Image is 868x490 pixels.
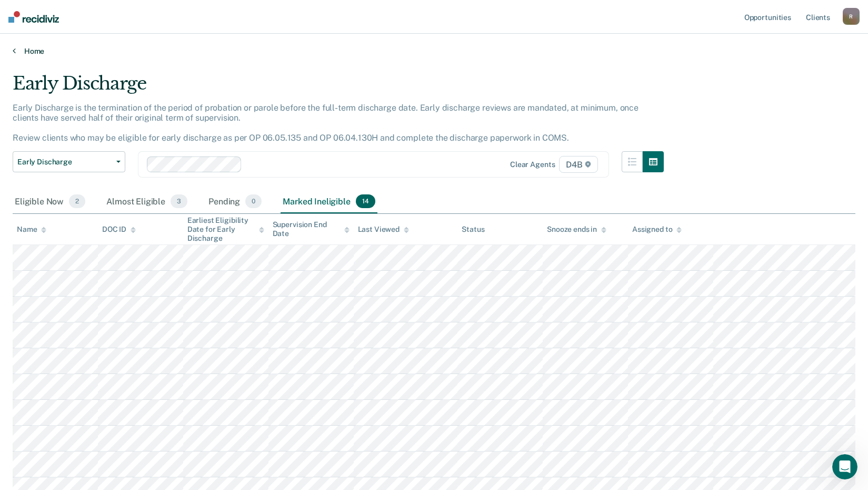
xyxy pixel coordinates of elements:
div: Name [17,225,46,234]
span: 2 [69,194,85,208]
div: Marked Ineligible14 [281,190,377,213]
p: Early Discharge is the termination of the period of probation or parole before the full-term disc... [13,103,638,143]
div: Early Discharge [13,73,664,103]
span: 0 [245,194,262,208]
img: Recidiviz [8,11,59,23]
a: Home [13,46,855,56]
div: Earliest Eligibility Date for Early Discharge [187,216,264,242]
div: DOC ID [102,225,136,234]
iframe: Intercom live chat [832,454,857,479]
div: Snooze ends in [547,225,606,234]
div: Almost Eligible3 [104,190,189,213]
button: Early Discharge [13,151,125,172]
div: Status [462,225,484,234]
div: Eligible Now2 [13,190,87,213]
span: 3 [171,194,187,208]
button: R [843,8,860,25]
span: Early Discharge [17,158,112,166]
div: Supervision End Date [273,220,350,238]
span: D4B [559,156,597,173]
div: Pending0 [206,190,264,213]
div: Clear agents [510,160,555,169]
span: 14 [356,194,375,208]
div: Assigned to [632,225,682,234]
div: Last Viewed [358,225,409,234]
